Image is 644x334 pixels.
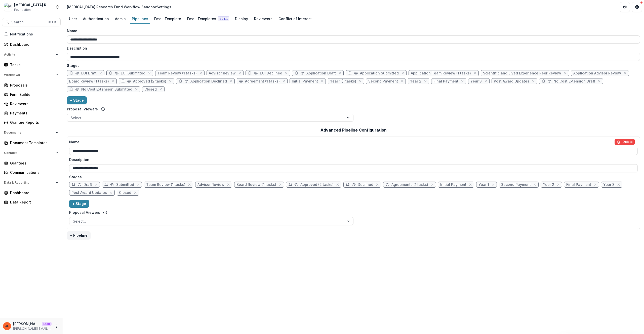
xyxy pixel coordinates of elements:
button: close [94,182,99,187]
span: Post Award Updates [494,79,529,83]
button: Open entity switcher [54,2,61,12]
button: Partners [620,2,630,12]
label: Proposal Viewers [67,106,98,112]
button: Open Contacts [2,149,61,157]
button: close [158,87,163,92]
button: + Stage [69,200,89,208]
div: Grantees [10,160,57,166]
span: Team Review (1 tasks) [157,71,197,75]
span: Agreement (1 tasks) [245,79,280,83]
button: close [597,79,602,84]
div: Admin [113,15,128,22]
span: Year 2 [543,183,554,187]
button: close [532,182,537,187]
button: close [623,71,628,76]
button: close [136,182,141,187]
button: close [460,79,465,84]
span: Year 1 [478,183,489,187]
button: close [110,79,115,84]
div: [MEDICAL_DATA] Research Fund Workflow Sandbox [14,2,52,8]
span: Application Draft [306,71,336,75]
div: [MEDICAL_DATA] Research Fund Workflow Sandbox Settings [67,4,171,10]
button: close [430,182,435,187]
button: close [108,190,113,195]
button: close [337,71,342,76]
span: Year 3 [603,183,615,187]
span: Final Payment [433,79,458,83]
button: close [198,71,203,76]
a: Data Report [2,198,61,206]
span: Search... [11,20,45,24]
span: Draft [84,183,92,187]
button: close [472,71,477,76]
span: Declined [358,183,373,187]
div: Reviewers [252,15,274,22]
button: close [375,182,380,187]
p: Stages [69,174,638,180]
button: close [400,71,405,76]
div: Proposals [10,82,57,88]
span: Application Advisor Review [573,71,621,75]
div: Grantee Reports [10,120,57,125]
button: close [593,182,598,187]
span: LOI Draft [81,71,97,75]
button: close [281,79,286,84]
button: close [563,71,568,76]
span: Approved (2 tasks) [133,79,166,83]
span: Foundation [14,8,31,12]
p: Staff [42,322,52,326]
button: close [168,79,173,84]
button: Open Activity [2,51,61,59]
a: Admin [113,14,128,24]
p: [PERSON_NAME] [13,321,40,326]
div: Email Templates [185,15,231,22]
span: Application Declined [190,79,227,83]
p: Name [67,28,77,33]
button: More [54,323,60,329]
a: Email Template [152,14,183,24]
span: Data & Reporting [4,181,54,184]
span: Initial Payment [292,79,318,83]
span: Team Review (1 tasks) [146,183,185,187]
a: Grantee Reports [2,118,61,127]
span: Notifications [10,32,59,36]
button: close [278,182,283,187]
span: Agreements (1 tasks) [391,183,428,187]
span: Advisor Review [209,71,236,75]
a: Pipelines [130,14,150,24]
div: Communications [10,170,57,175]
span: Application Submitted [360,71,399,75]
div: Authentication [81,15,111,22]
a: Form Builder [2,90,61,99]
span: Final Payment [566,183,591,187]
a: Email Templates Beta [185,14,231,24]
span: Documents [4,131,54,134]
div: Payments [10,110,57,116]
span: Post Award Updates [71,191,107,195]
h2: Advanced Pipeline Configuration [320,128,387,133]
button: close [133,190,138,195]
button: close [491,182,496,187]
span: Workflows [4,73,54,77]
div: Email Template [152,15,183,22]
div: Dashboard [10,190,57,195]
a: Payments [2,109,61,117]
span: Scientific and Lived Experience Peer Review [483,71,561,75]
span: Closed [144,87,157,92]
span: Advisor Review [197,183,224,187]
a: Communications [2,168,61,177]
button: Open Data & Reporting [2,179,61,187]
span: Activity [4,53,54,56]
span: Second Payment [501,183,531,187]
button: Open Workflows [2,71,61,79]
span: LOI Declined [260,71,282,75]
a: Reviewers [252,14,274,24]
span: No Cost Extension Draft [553,79,595,83]
a: Tasks [2,61,61,69]
label: Description [67,46,637,51]
div: Pipelines [130,15,150,22]
div: Conflict of Interest [276,15,314,22]
span: Year 2 [410,79,421,83]
button: close [423,79,428,84]
img: Misophonia Research Fund Workflow Sandbox [4,3,12,11]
